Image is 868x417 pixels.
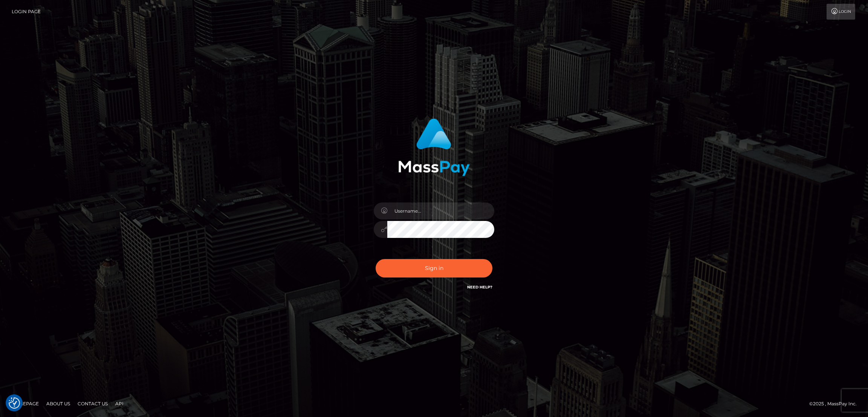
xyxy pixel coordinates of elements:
[467,285,492,290] a: Need Help?
[75,398,111,409] a: Contact Us
[43,398,73,409] a: About Us
[398,118,470,176] img: MassPay Login
[112,398,127,409] a: API
[387,202,494,219] input: Username...
[827,4,855,20] a: Login
[12,4,41,20] a: Login Page
[376,259,492,277] button: Sign in
[9,397,20,409] button: Consent Preferences
[809,400,862,408] div: © 2025 , MassPay Inc.
[9,397,20,409] img: Revisit consent button
[8,398,42,409] a: Homepage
